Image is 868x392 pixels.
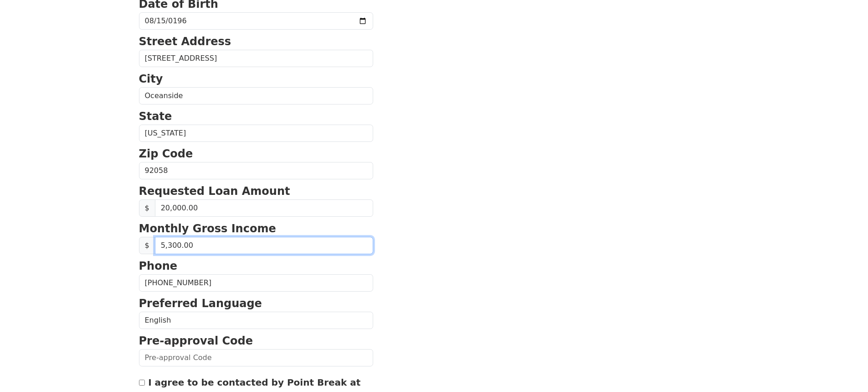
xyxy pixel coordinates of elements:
[139,162,373,179] input: Zip Code
[139,335,253,347] strong: Pre-approval Code
[139,147,193,160] strong: Zip Code
[139,73,163,85] strong: City
[139,110,172,123] strong: State
[139,87,373,105] input: City
[139,50,373,67] input: Street Address
[139,260,178,272] strong: Phone
[139,237,155,254] span: $
[139,274,373,292] input: Phone
[139,199,155,217] span: $
[155,237,373,254] input: 0.00
[139,185,290,198] strong: Requested Loan Amount
[155,199,373,217] input: Requested Loan Amount
[139,297,262,310] strong: Preferred Language
[139,35,231,48] strong: Street Address
[139,220,373,237] p: Monthly Gross Income
[139,349,373,366] input: Pre-approval Code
